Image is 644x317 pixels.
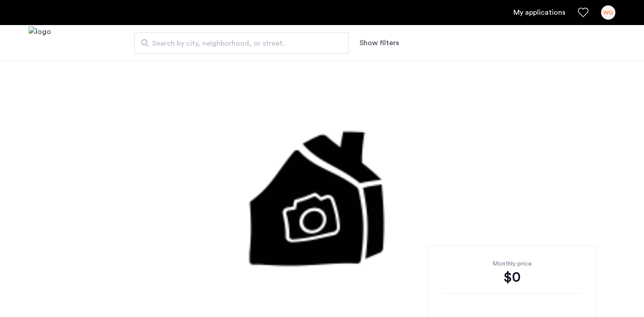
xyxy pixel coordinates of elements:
[601,5,615,20] div: WG
[134,32,349,54] input: Apartment Search
[441,268,582,286] div: $0
[578,7,589,18] a: Favorites
[360,38,399,48] button: Show or hide filters
[29,26,51,60] img: logo
[29,26,51,60] a: Cazamio logo
[441,259,582,268] div: Monthly price
[513,7,565,18] a: My application
[152,38,324,49] span: Search by city, neighborhood, or street.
